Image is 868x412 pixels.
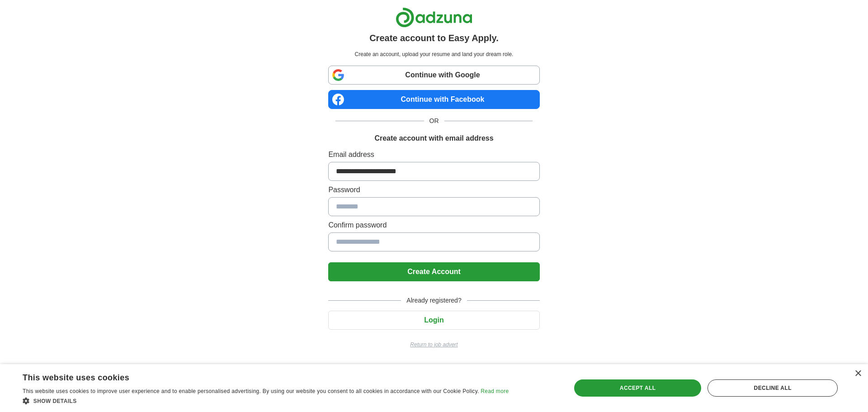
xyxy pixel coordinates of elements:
span: This website uses cookies to improve user experience and to enable personalised advertising. By u... [23,388,479,394]
div: Accept all [574,379,702,397]
img: Adzuna logo [396,7,472,28]
div: This website uses cookies [23,369,486,383]
p: Create an account, upload your resume and land your dream role. [330,50,538,58]
a: Continue with Facebook [328,90,539,109]
span: Show details [33,398,77,404]
button: Login [328,311,539,330]
span: OR [424,116,444,126]
label: Confirm password [328,220,539,231]
label: Password [328,185,539,195]
h1: Create account with email address [374,133,493,144]
div: Show details [23,396,509,405]
span: Already registered? [401,296,467,305]
button: Create Account [328,262,539,281]
div: Decline all [708,379,838,397]
a: Return to job advert [328,341,539,349]
label: Email address [328,149,539,160]
a: Login [328,316,539,324]
a: Read more, opens a new window [481,388,509,394]
div: Close [854,370,861,377]
a: Continue with Google [328,66,539,85]
h1: Create account to Easy Apply. [369,31,499,45]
